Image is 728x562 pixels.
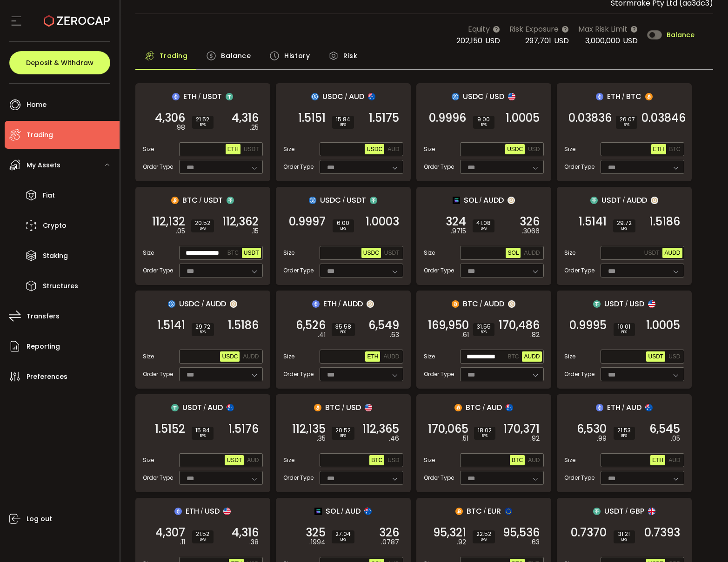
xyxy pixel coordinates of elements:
[335,433,351,439] i: BPS
[195,220,210,226] span: 20.52
[369,455,384,465] button: BTC
[477,122,491,128] i: BPS
[671,434,680,443] em: .05
[487,402,502,413] span: AUD
[645,404,653,411] img: aud_portfolio.svg
[335,324,351,330] span: 35.58
[590,197,598,204] img: usdt_portfolio.svg
[617,462,728,562] iframe: Chat Widget
[662,248,682,258] button: AUDD
[467,505,482,517] span: BTC
[601,194,621,206] span: USDT
[652,457,663,463] span: ETH
[27,98,47,112] span: Home
[342,403,345,412] em: /
[463,298,478,310] span: BTC
[283,370,314,378] span: Order Type
[626,91,641,102] span: BTC
[455,508,463,515] img: btc_portfolio.svg
[365,404,372,411] img: usd_portfolio.svg
[524,353,540,360] span: AUDD
[43,189,55,202] span: Fiat
[579,217,607,226] span: 1.5141
[384,250,400,256] span: USDT
[564,266,594,275] span: Order Type
[367,353,378,360] span: ETH
[367,146,382,152] span: USDC
[585,35,620,46] span: 3,000,000
[182,194,198,206] span: BTC
[292,424,326,434] span: 112,135
[27,159,60,172] span: My Assets
[506,248,521,258] button: SOL
[564,145,575,153] span: Size
[485,93,488,101] em: /
[155,424,185,434] span: 1.5152
[243,353,259,360] span: AUDD
[382,248,401,258] button: USDT
[651,144,666,154] button: ETH
[642,248,661,258] button: USDT
[484,298,504,310] span: AUDD
[644,250,660,256] span: USDT
[202,91,222,102] span: USDT
[143,474,173,482] span: Order Type
[195,330,210,335] i: BPS
[477,324,491,330] span: 31.55
[593,508,601,515] img: usdt_portfolio.svg
[172,93,180,100] img: eth_portfolio.svg
[668,353,680,360] span: USD
[227,404,234,411] img: aud_portfolio.svg
[296,321,326,330] span: 6,526
[453,197,460,204] img: sol_portfolio.png
[227,250,239,256] span: BTC
[649,424,680,434] span: 6,545
[669,146,681,152] span: BTC
[283,474,314,482] span: Order Type
[9,51,110,74] button: Deposit & Withdraw
[207,402,223,413] span: AUD
[226,248,240,258] button: BTC
[617,428,631,433] span: 21.53
[365,144,384,154] button: USDC
[461,330,469,340] em: .61
[488,505,501,517] span: EUR
[520,217,540,226] span: 326
[530,330,540,340] em: .82
[604,505,624,517] span: USDT
[463,91,484,102] span: USDC
[227,457,242,463] span: USDT
[168,300,175,308] img: usdc_portfolio.svg
[387,457,399,463] span: USD
[564,249,575,257] span: Size
[386,144,401,154] button: AUD
[232,113,259,123] span: 4,316
[26,60,94,66] span: Deposit & Withdraw
[346,402,361,413] span: USD
[507,146,523,152] span: USDC
[336,122,350,128] i: BPS
[512,457,523,463] span: BTC
[593,300,601,308] img: usdt_portfolio.svg
[345,505,361,517] span: AUD
[564,352,575,361] span: Size
[564,456,575,464] span: Size
[452,300,459,308] img: btc_portfolio.svg
[196,117,210,122] span: 21.52
[349,91,364,102] span: AUD
[174,508,182,515] img: eth_portfolio.svg
[390,330,399,340] em: .63
[195,433,210,439] i: BPS
[424,456,435,464] span: Size
[510,455,525,465] button: BTC
[525,35,551,46] span: 297,701
[564,370,594,378] span: Order Type
[203,194,223,206] span: USDT
[667,32,695,38] span: Balance
[424,163,454,171] span: Order Type
[424,249,435,257] span: Size
[564,474,594,482] span: Order Type
[485,35,500,46] span: USD
[244,146,259,152] span: USDT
